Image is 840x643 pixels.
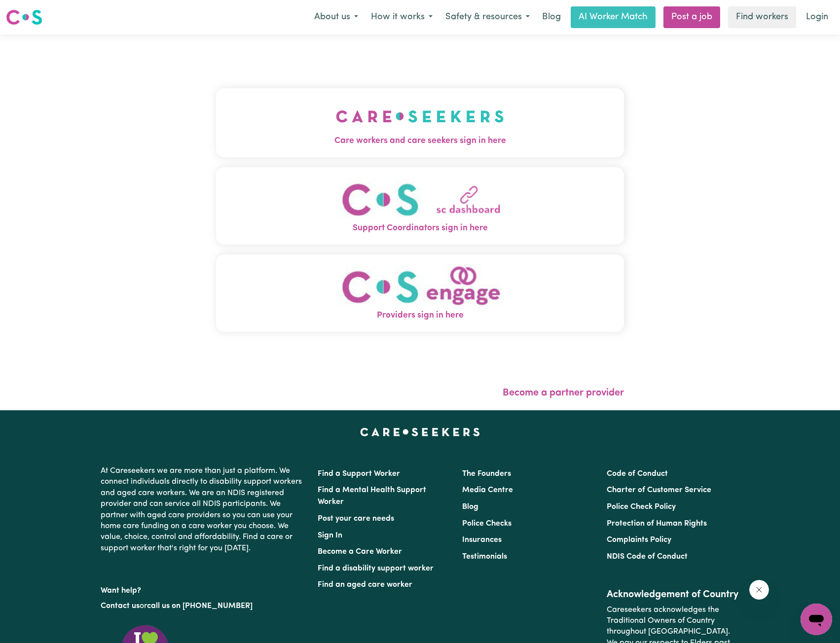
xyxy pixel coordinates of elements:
a: Careseekers logo [6,6,42,29]
iframe: Close message [749,580,769,600]
a: Insurances [462,536,502,544]
button: Providers sign in here [216,254,624,332]
img: Careseekers logo [6,8,42,26]
a: Contact us [101,602,140,610]
button: About us [308,7,365,28]
p: or [101,597,306,615]
iframe: Button to launch messaging window [801,604,832,635]
a: Find a Support Worker [318,470,400,478]
span: Care workers and care seekers sign in here [216,135,624,147]
a: Careseekers home page [360,428,480,436]
a: call us on [PHONE_NUMBER] [147,602,253,610]
a: Find workers [728,6,796,28]
a: Become a partner provider [503,388,624,398]
a: Blog [462,503,478,511]
p: At Careseekers we are more than just a platform. We connect individuals directly to disability su... [101,462,306,558]
h2: Acknowledgement of Country [607,589,739,601]
a: Code of Conduct [607,470,668,478]
a: AI Worker Match [571,6,656,28]
a: The Founders [462,470,511,478]
a: Sign In [318,532,342,539]
button: Support Coordinators sign in here [216,167,624,245]
p: Want help? [101,581,306,596]
a: Post your care needs [318,515,394,523]
button: Care workers and care seekers sign in here [216,88,624,157]
button: How it works [365,7,439,28]
a: Become a Care Worker [318,548,402,556]
a: NDIS Code of Conduct [607,553,688,561]
a: Protection of Human Rights [607,520,707,528]
a: Blog [536,6,567,28]
span: Providers sign in here [216,309,624,322]
a: Post a job [663,6,720,28]
a: Find an aged care worker [318,581,412,589]
a: Charter of Customer Service [607,486,711,494]
a: Find a disability support worker [318,565,434,572]
button: Safety & resources [439,7,536,28]
span: Support Coordinators sign in here [216,222,624,235]
a: Testimonials [462,553,507,561]
a: Police Checks [462,520,511,528]
a: Media Centre [462,486,513,494]
a: Login [800,6,834,28]
a: Police Check Policy [607,503,676,511]
span: Need any help? [6,7,60,15]
a: Complaints Policy [607,536,671,544]
a: Find a Mental Health Support Worker [318,486,426,506]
